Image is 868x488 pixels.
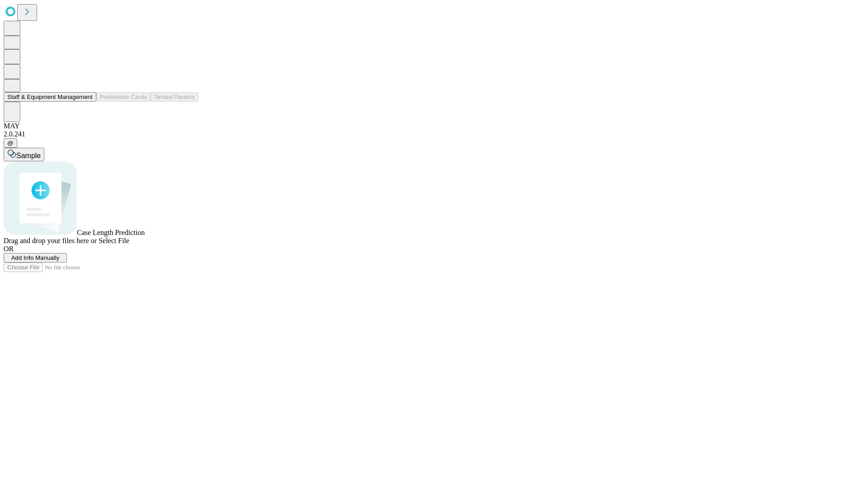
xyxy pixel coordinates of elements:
div: MAY [4,122,864,130]
button: Sample [4,148,44,161]
span: Case Length Prediction [77,229,145,236]
span: Select File [99,237,129,244]
button: Preference Cards [96,92,151,102]
span: Sample [16,152,41,160]
span: Drag and drop your files here or [4,237,97,244]
button: Tenant Params [151,92,198,102]
button: Add Info Manually [4,253,67,263]
span: OR [4,245,14,253]
button: @ [4,138,17,148]
button: Staff & Equipment Management [4,92,96,102]
div: 2.0.241 [4,130,864,138]
span: @ [7,140,14,146]
span: Add Info Manually [11,254,60,261]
